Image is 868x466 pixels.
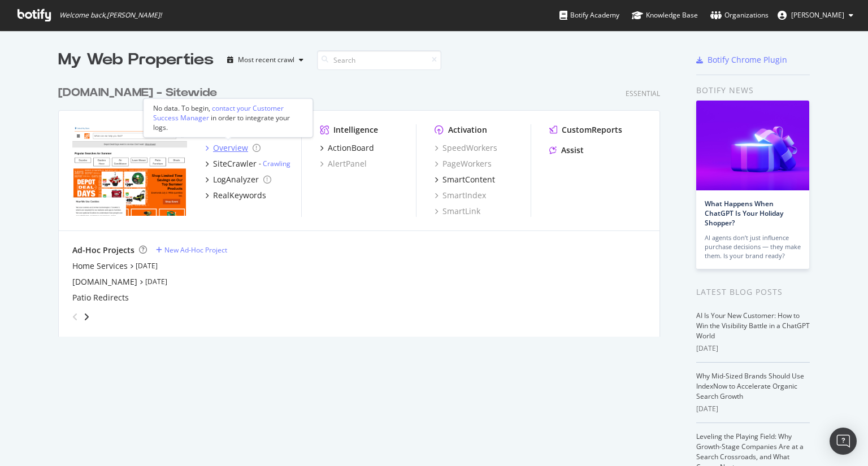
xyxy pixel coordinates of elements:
div: Essential [626,89,660,98]
a: Home Services [72,260,128,272]
a: [DATE] [145,277,167,286]
a: Why Mid-Sized Brands Should Use IndexNow to Accelerate Organic Search Growth [696,371,804,401]
img: homedepot.ca [72,124,187,216]
a: [DOMAIN_NAME] - Sitewide [58,85,222,101]
div: Organizations [710,10,769,21]
a: Assist [549,145,584,156]
div: Botify Chrome Plugin [708,54,787,66]
div: New Ad-Hoc Project [164,245,227,255]
div: LogAnalyzer [213,174,259,185]
div: My Web Properties [58,49,214,71]
div: Intelligence [333,124,378,136]
a: AlertPanel [320,158,367,169]
div: AI agents don’t just influence purchase decisions — they make them. Is your brand ready? [705,233,801,260]
a: Patio Redirects [72,292,129,303]
div: Open Intercom Messenger [830,428,857,455]
div: - [259,159,290,168]
div: [DOMAIN_NAME] - Sitewide [58,85,217,101]
div: Assist [561,145,584,156]
a: CustomReports [549,124,622,136]
div: SmartContent [442,174,495,185]
a: RealKeywords [205,190,266,201]
img: What Happens When ChatGPT Is Your Holiday Shopper? [696,101,809,190]
button: Most recent crawl [223,51,308,69]
div: Ad-Hoc Projects [72,245,134,256]
div: Overview [213,142,248,154]
a: SmartLink [435,206,480,217]
a: PageWorkers [435,158,492,169]
span: Eric Kamangu [791,10,844,20]
div: [DATE] [696,343,810,354]
a: SmartIndex [435,190,486,201]
a: [DATE] [136,261,158,271]
div: Knowledge Base [632,10,698,21]
div: angle-right [83,311,90,323]
a: New Ad-Hoc Project [156,245,227,255]
a: [DOMAIN_NAME] [72,276,137,288]
a: SpeedWorkers [435,142,497,154]
a: SmartContent [435,174,495,185]
div: RealKeywords [213,190,266,201]
div: angle-left [68,308,83,326]
a: Crawling [263,159,290,168]
div: Botify news [696,84,810,97]
div: [DATE] [696,404,810,414]
div: contact your Customer Success Manager [153,103,284,123]
div: SiteCrawler [213,158,257,169]
div: Latest Blog Posts [696,286,810,298]
div: ActionBoard [328,142,374,154]
a: LogAnalyzer [205,174,271,185]
input: Search [317,50,441,70]
div: grid [58,71,669,337]
span: Welcome back, [PERSON_NAME] ! [59,11,162,20]
div: CustomReports [562,124,622,136]
a: SiteCrawler- Crawling [205,158,290,169]
div: Botify Academy [559,10,619,21]
a: What Happens When ChatGPT Is Your Holiday Shopper? [705,199,783,228]
a: ActionBoard [320,142,374,154]
a: AI Is Your New Customer: How to Win the Visibility Battle in a ChatGPT World [696,311,810,341]
div: Activation [448,124,487,136]
a: Botify Chrome Plugin [696,54,787,66]
div: Most recent crawl [238,56,294,63]
button: [PERSON_NAME] [769,6,862,24]
a: Overview [205,142,261,154]
div: No data. To begin, in order to integrate your logs. [153,103,303,132]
